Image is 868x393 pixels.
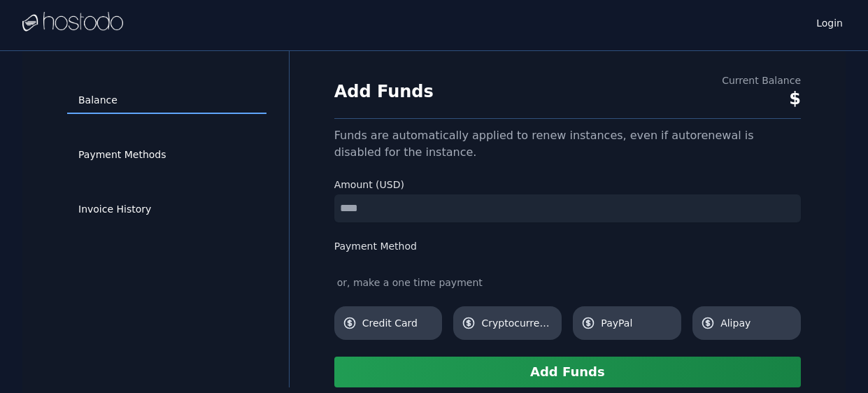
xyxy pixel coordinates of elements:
label: Payment Method [334,239,801,253]
img: Logo [22,12,123,33]
div: $ [722,87,801,110]
div: Funds are automatically applied to renew instances, even if autorenewal is disabled for the insta... [334,127,801,161]
span: Alipay [720,316,792,330]
label: Amount (USD) [334,178,801,192]
h1: Add Funds [334,80,434,103]
button: Add Funds [334,357,801,387]
span: PayPal [601,316,673,330]
div: Current Balance [722,73,801,87]
a: Invoice History [67,196,266,223]
div: or, make a one time payment [334,276,801,290]
span: Cryptocurrency [481,316,553,330]
a: Login [813,13,846,30]
a: Balance [67,87,266,114]
a: Payment Methods [67,142,266,169]
span: Credit Card [362,316,434,330]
